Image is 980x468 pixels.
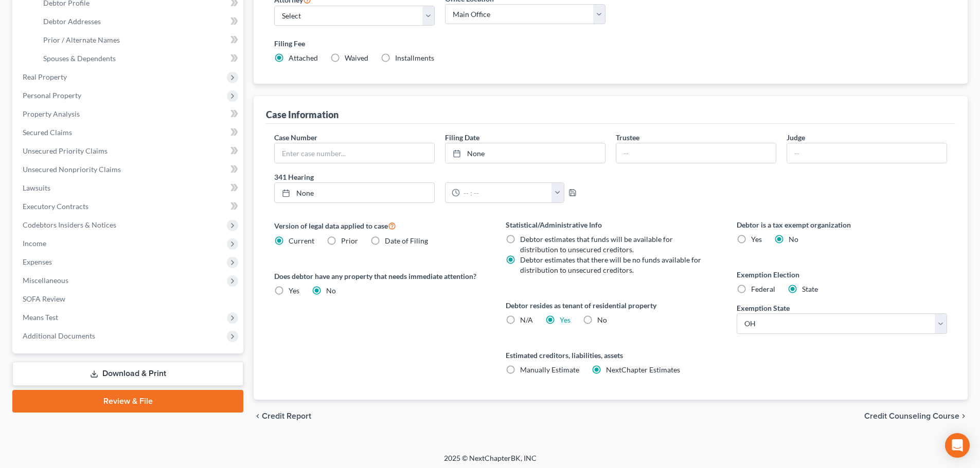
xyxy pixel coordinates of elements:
span: No [326,286,336,295]
span: Unsecured Nonpriority Claims [23,165,121,174]
a: Download & Print [12,362,243,386]
a: None [446,143,605,163]
span: Additional Documents [23,331,95,340]
label: Judge [787,132,805,143]
span: Unsecured Priority Claims [23,146,108,155]
span: Attached [289,53,318,62]
span: Credit Report [262,412,311,420]
i: chevron_right [959,412,968,420]
a: None [275,183,434,202]
label: Exemption Election [737,269,947,280]
span: Date of Filing [385,236,428,245]
label: Filing Fee [274,38,947,49]
a: Executory Contracts [14,197,243,216]
span: Yes [289,286,299,295]
label: Case Number [274,132,317,143]
label: Filing Date [445,132,479,143]
a: Unsecured Priority Claims [14,142,243,160]
span: Means Test [23,313,58,322]
button: Credit Counseling Course chevron_right [864,412,968,420]
input: -- [616,143,776,163]
span: Current [289,236,314,245]
span: Executory Contracts [23,202,88,211]
span: Real Property [23,72,67,81]
span: Credit Counseling Course [864,412,959,420]
a: Secured Claims [14,123,243,142]
span: Manually Estimate [520,365,579,374]
input: Enter case number... [275,143,434,163]
span: Spouses & Dependents [43,54,116,63]
span: No [597,315,607,324]
span: Prior / Alternate Names [43,35,120,44]
a: Property Analysis [14,105,243,123]
span: Prior [341,236,358,245]
span: Installments [395,53,434,62]
label: Estimated creditors, liabilities, assets [506,350,716,361]
label: Exemption State [737,303,790,313]
i: chevron_left [254,412,262,420]
span: Secured Claims [23,128,72,137]
span: Miscellaneous [23,276,68,285]
span: Debtor estimates that funds will be available for distribution to unsecured creditors. [520,235,673,254]
label: Does debtor have any property that needs immediate attention? [274,271,485,282]
span: Property Analysis [23,109,80,118]
span: Expenses [23,257,52,266]
span: Debtor Addresses [43,17,101,26]
span: Debtor estimates that there will be no funds available for distribution to unsecured creditors. [520,255,701,274]
label: Debtor resides as tenant of residential property [506,300,716,311]
span: No [789,235,798,244]
span: Lawsuits [23,183,50,192]
span: Waived [345,53,368,62]
a: Spouses & Dependents [35,49,243,68]
label: Trustee [616,132,639,143]
label: Debtor is a tax exempt organization [737,219,947,230]
label: Statistical/Administrative Info [506,219,716,230]
a: Debtor Addresses [35,12,243,31]
div: Case Information [266,108,338,121]
a: Prior / Alternate Names [35,31,243,49]
label: Version of legal data applied to case [274,219,485,232]
label: 341 Hearing [269,172,611,182]
a: Review & File [12,390,243,413]
span: Codebtors Insiders & Notices [23,220,116,229]
a: Yes [560,315,571,324]
a: Unsecured Nonpriority Claims [14,160,243,179]
span: Yes [751,235,762,244]
div: Open Intercom Messenger [945,433,970,458]
span: Income [23,239,46,248]
input: -- : -- [460,183,552,202]
span: NextChapter Estimates [606,365,680,374]
span: N/A [520,315,533,324]
span: Personal Property [23,91,81,100]
a: SOFA Review [14,290,243,308]
a: Lawsuits [14,179,243,197]
input: -- [787,143,947,163]
span: State [802,285,818,293]
span: SOFA Review [23,294,65,303]
span: Federal [751,285,775,293]
button: chevron_left Credit Report [254,412,311,420]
